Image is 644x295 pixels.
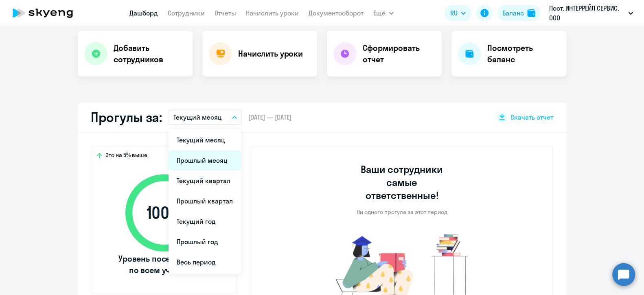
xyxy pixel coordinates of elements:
span: Уровень посещаемости по всем ученикам [117,253,211,276]
span: Скачать отчет [510,113,553,122]
button: Балансbalance [497,5,540,21]
span: [DATE] — [DATE] [248,113,291,122]
span: Это на 5% выше, [105,151,149,161]
button: RU [445,5,471,21]
a: Документооборот [309,9,364,17]
h4: Добавить сотрудников [114,42,186,65]
span: RU [450,8,458,18]
span: Ещё [373,8,386,18]
h3: Ваши сотрудники самые ответственные! [350,163,454,202]
a: Начислить уроки [246,9,299,17]
button: Ещё [373,5,394,21]
p: Ни одного прогула за этот период [357,208,447,216]
img: balance [527,9,535,17]
div: Баланс [502,8,524,18]
button: Пост, ИНТЕРРЕЙЛ СЕРВИС, ООО [545,3,637,23]
p: Пост, ИНТЕРРЕЙЛ СЕРВИС, ООО [549,3,625,23]
h4: Сформировать отчет [363,42,435,65]
ul: Ещё [169,128,241,274]
a: Дашборд [129,9,158,17]
span: 100 % [117,203,211,223]
p: Текущий месяц [173,112,222,122]
h4: Посмотреть баланс [487,42,560,65]
button: Текущий месяц [169,109,242,125]
h4: Начислить уроки [238,48,303,59]
a: Отчеты [215,9,236,17]
a: Сотрудники [168,9,205,17]
h2: Прогулы за: [91,109,162,125]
